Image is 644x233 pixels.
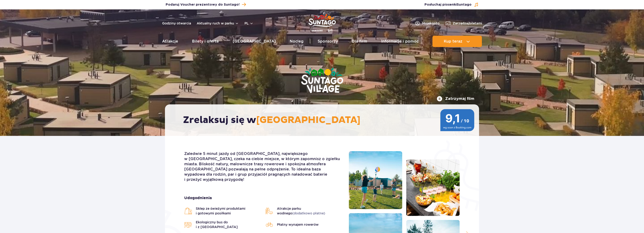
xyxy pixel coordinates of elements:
a: Park of Poland [308,12,336,33]
a: Atrakcje [162,36,178,47]
button: Kup teraz [432,36,482,47]
span: Ekologiczny bus do i z [GEOGRAPHIC_DATA] [196,220,261,229]
button: Aktualny ruch w parku [197,21,239,25]
span: Płatny wynajem rowerów [277,222,319,227]
span: Podaruj Voucher prezentowy do Suntago! [166,2,240,7]
strong: Udogodnienia [184,195,342,201]
button: Posłuchaj piosenkiSuntago [424,2,479,7]
button: Zatrzymaj film [437,96,474,102]
a: Zarządzajbiletami [445,20,482,26]
a: Godziny otwarcia [162,21,191,26]
a: Sponsorzy [318,36,338,47]
span: Atrakcje parku wodnego [277,206,342,216]
span: Moje konto [422,21,440,26]
a: Informacje i pomoc [381,36,419,47]
span: Kup teraz [444,39,462,43]
button: pl [244,21,253,26]
a: Mojekonto [415,20,440,26]
span: Posłuchaj piosenki [424,2,472,7]
p: Zaledwie 5 minut jazdy od [GEOGRAPHIC_DATA], największego w [GEOGRAPHIC_DATA], czeka na ciebie mi... [184,151,342,182]
span: Zarządzaj biletami [453,21,482,26]
span: [GEOGRAPHIC_DATA] [256,114,360,126]
a: [GEOGRAPHIC_DATA] [233,36,276,47]
a: Bilety i oferta [192,36,219,47]
span: Sklep ze świeżymi produktami i gotowymi posiłkami [196,206,261,216]
a: Nocleg [290,36,304,47]
h2: Zrelaksuj się w [183,114,466,126]
img: Suntago Village [282,49,362,112]
span: (dodatkowo płatne) [292,211,325,215]
a: Dla firm [352,36,367,47]
a: Podaruj Voucher prezentowy do Suntago! [166,1,246,8]
img: 9,1/10 wg ocen z Booking.com [440,109,474,131]
span: Suntago [457,3,472,6]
